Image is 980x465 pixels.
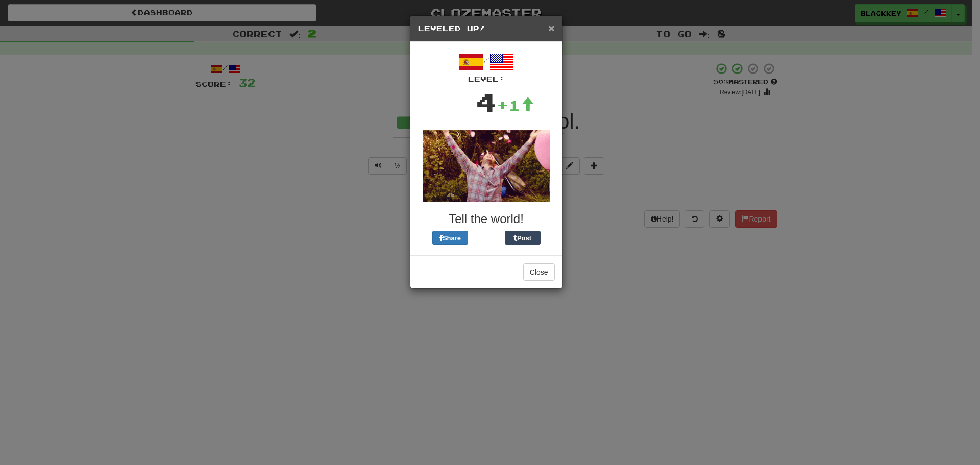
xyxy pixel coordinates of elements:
button: Close [548,22,554,33]
button: Post [505,231,541,245]
iframe: X Post Button [468,231,505,245]
button: Close [523,263,555,281]
img: andy-72a9b47756ecc61a9f6c0ef31017d13e025550094338bf53ee1bb5849c5fd8eb.gif [423,130,550,202]
button: Share [432,231,468,245]
h5: Leveled Up! [418,23,555,34]
span: × [548,22,554,34]
div: 4 [476,84,497,120]
div: +1 [497,95,534,115]
div: / [418,50,555,84]
h3: Tell the world! [418,212,555,226]
div: Level: [418,74,555,84]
